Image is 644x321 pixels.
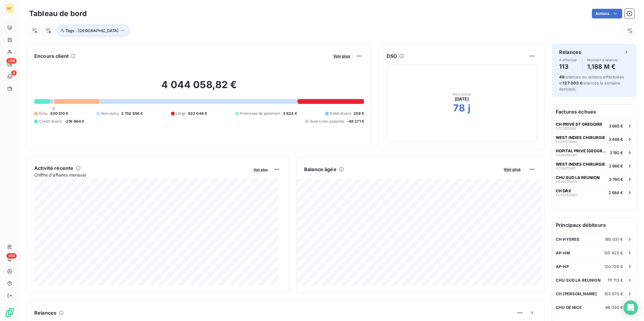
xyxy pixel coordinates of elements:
[563,81,582,85] span: 127 003 €
[39,111,48,116] span: Échu
[556,264,569,269] span: AP-HP
[502,167,522,172] button: Voir plus
[34,52,69,60] h6: Encours client
[552,159,636,172] button: WEST INDIES CHIRURGIEFC250724172 866 €
[39,119,62,124] span: Crédit divers
[468,102,471,114] h2: j
[354,111,364,116] span: 258 €
[559,74,564,79] span: 48
[552,186,636,199] button: CH DAXFC250733932 684 €
[556,193,577,197] span: FC25073393
[556,305,582,310] span: CHU DE NICE
[556,153,576,157] span: FC25080261
[587,62,618,71] h4: 1,188 M €
[452,92,471,96] span: Mois actuel
[64,119,85,124] span: -216 964 €
[604,264,623,269] span: 120 726 €
[556,135,605,140] span: WEST INDIES CHIRURGIE
[52,106,55,111] span: 0
[552,119,636,132] button: CH PRIVE ST GREGOIREFC231226823 665 €
[387,52,397,60] h6: DSO
[604,291,623,296] span: 103 670 €
[610,150,623,155] span: 3 192 €
[252,167,270,172] button: Voir plus
[347,119,364,124] span: -48 271 €
[6,253,17,259] span: +99
[609,124,623,128] span: 3 665 €
[330,111,351,116] span: Débit divers
[310,119,344,124] span: Avoirs non associés
[5,4,15,13] div: NT
[29,8,87,19] h3: Tableau de bord
[556,188,571,193] span: CH DAX
[121,111,143,116] span: 2 752 658 €
[504,167,521,172] span: Voir plus
[592,9,622,18] button: Actions
[609,190,623,195] span: 2 684 €
[552,146,636,159] button: HOPITAL PRIVE [GEOGRAPHIC_DATA]FC250802613 192 €
[623,300,638,315] div: Open Intercom Messenger
[556,122,602,127] span: CH PRIVE ST GREGOIRE
[552,104,636,119] h6: Factures échues
[455,96,469,102] span: [DATE]
[609,177,623,182] span: 2 760 €
[552,172,636,186] button: CHU SUD LA REUNIONFC250708502 760 €
[556,291,597,296] span: CH [PERSON_NAME]
[552,132,636,146] button: WEST INDIES CHIRURGIEFC250730903 468 €
[556,175,600,180] span: CHU SUD LA REUNION
[34,172,249,178] span: Chiffre d'affaires mensuel
[559,48,581,56] h6: Relances
[50,111,68,116] span: 630 510 €
[101,111,119,116] span: Non-échu
[57,25,130,36] button: Tags : [GEOGRAPHIC_DATA]
[556,127,576,130] span: FC23122682
[65,28,119,33] span: Tags : [GEOGRAPHIC_DATA]
[605,305,623,310] span: 66 030 €
[559,58,577,62] span: À effectuer
[556,278,601,283] span: CHU SUD LA REUNION
[304,166,337,173] h6: Balance âgée
[253,167,268,172] span: Voir plus
[34,79,364,97] h2: 4 044 058,82 €
[188,111,207,116] span: 922 044 €
[556,162,605,167] span: WEST INDIES CHIRURGIE
[605,237,623,242] span: 185 031 €
[333,54,350,58] span: Voir plus
[556,250,570,255] span: AP-HM
[176,111,186,116] span: Litige
[556,167,576,170] span: FC25072417
[283,111,297,116] span: 3 824 €
[556,140,577,144] span: FC25073090
[587,58,618,62] span: Montant à relancer
[559,74,624,91] span: relances ou actions effectuées et relancés la semaine dernière.
[556,237,579,242] span: CH HYERES
[331,53,352,59] button: Voir plus
[556,148,607,153] span: HOPITAL PRIVE [GEOGRAPHIC_DATA]
[34,164,73,172] h6: Activité récente
[240,111,280,116] span: Promesse de paiement
[609,164,623,168] span: 2 866 €
[609,137,623,142] span: 3 468 €
[556,180,577,184] span: FC25070850
[5,308,15,317] img: Logo LeanPay
[608,278,623,283] span: 111 113 €
[559,62,577,71] h4: 113
[34,309,56,316] h6: Relances
[552,218,636,232] h6: Principaux débiteurs
[6,58,17,64] span: +99
[604,250,623,255] span: 155 425 €
[11,70,17,76] span: 8
[453,102,465,114] h2: 78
